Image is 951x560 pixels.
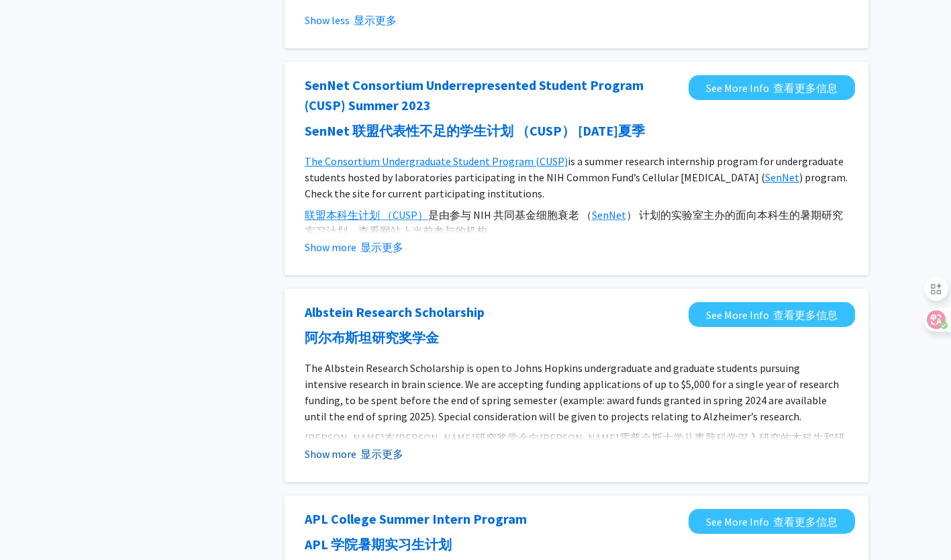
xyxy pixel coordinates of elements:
[689,509,855,534] a: Opens in a new tab
[305,154,568,168] a: The Consortium Undergraduate Student Program (CUSP)
[689,302,855,327] a: Opens in a new tab
[354,13,397,27] font: 显示更多
[592,208,626,222] a: SenNet
[773,81,838,95] font: 查看更多信息
[10,500,57,550] iframe: Chat
[305,122,645,139] font: SenNet 联盟代表性不足的学生计划 （CUSP） [DATE]夏季
[765,171,799,184] a: SenNet
[305,536,452,553] font: APL 学院暑期实习生计划
[305,329,439,346] font: 阿尔布斯坦研究奖学金
[773,515,838,528] font: 查看更多信息
[305,360,848,483] p: The Albstein Research Scholarship is open to Johns Hopkins undergraduate and graduate students pu...
[689,75,855,100] a: Opens in a new tab
[305,208,843,238] font: 是由参与 NIH 共同基金细胞衰老 （ ） 计划的实验室主办的面向本科生的暑期研究实习计划。查看网站上当前参与的机构。
[360,240,403,254] font: 显示更多
[305,302,485,353] a: Opens in a new tab
[305,75,682,146] a: Opens in a new tab
[305,208,428,222] a: 联盟本科生计划 （CUSP）
[360,447,403,461] font: 显示更多
[305,153,848,244] p: is a summer research internship program for undergraduate students hosted by laboratories partici...
[305,509,527,560] a: Opens in a new tab
[773,308,838,322] font: 查看更多信息
[305,239,403,255] button: Show more 显示更多
[305,446,403,462] button: Show more 显示更多
[305,12,397,28] button: Show less 显示更多
[305,431,848,477] font: [PERSON_NAME]布[PERSON_NAME]研究奖学金向[PERSON_NAME]霍普金斯大学从事脑科学深入研究的本科生和研究生开放。我们正在接受一年研究资金最高 5,000 美元的资...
